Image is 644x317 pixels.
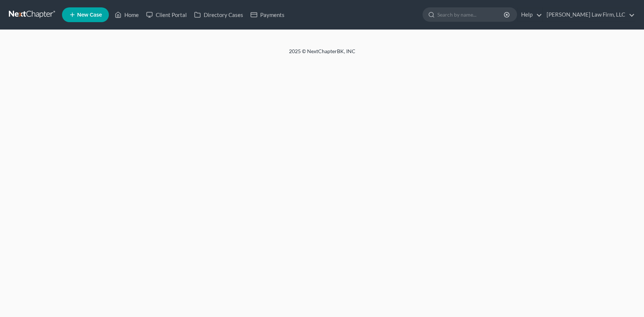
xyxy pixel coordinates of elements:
a: Client Portal [142,8,190,21]
div: 2025 © NextChapterBK, INC [112,48,533,61]
span: New Case [77,12,102,18]
a: Home [111,8,142,21]
a: Directory Cases [190,8,247,21]
a: Payments [247,8,288,21]
input: Search by name... [437,8,505,21]
a: [PERSON_NAME] Law Firm, LLC [543,8,635,21]
a: Help [517,8,542,21]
